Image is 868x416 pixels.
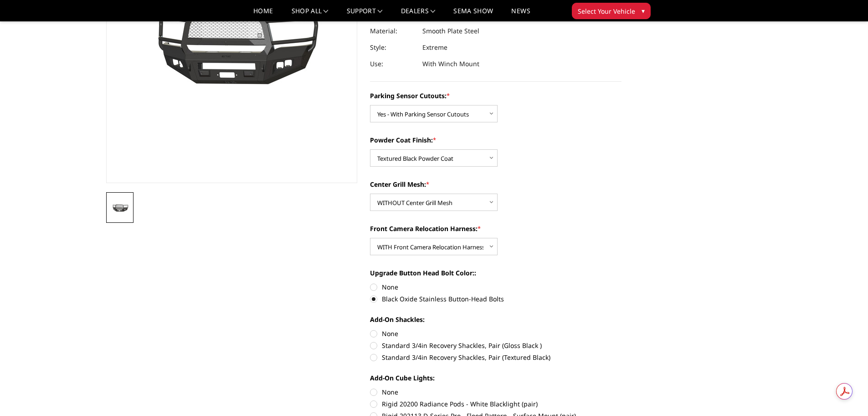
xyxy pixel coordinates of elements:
dt: Style: [370,39,416,56]
dt: Use: [370,56,416,72]
dd: Extreme [422,39,447,56]
label: None [370,282,621,292]
dt: Material: [370,23,416,39]
label: Upgrade Button Head Bolt Color:: [370,268,621,278]
label: Black Oxide Stainless Button-Head Bolts [370,294,621,304]
label: Parking Sensor Cutouts: [370,91,621,100]
label: Add-On Shackles: [370,315,621,324]
label: Standard 3/4in Recovery Shackles, Pair (Gloss Black ) [370,341,621,350]
span: ▾ [642,6,645,16]
dd: Smooth Plate Steel [422,23,479,39]
a: News [511,8,530,21]
a: Support [347,8,383,21]
span: Select Your Vehicle [578,6,635,16]
a: Home [253,8,273,21]
a: Dealers [401,8,436,21]
a: shop all [292,8,329,21]
a: SEMA Show [453,8,493,21]
img: 2019-2025 Ram 2500-3500 - A2 Series - Extreme Front Bumper (winch mount) [109,203,131,213]
label: Add-On Cube Lights: [370,373,621,383]
label: Center Grill Mesh: [370,179,621,189]
iframe: Chat Widget [822,372,868,416]
label: Powder Coat Finish: [370,135,621,145]
label: None [370,329,621,338]
label: None [370,387,621,397]
label: Front Camera Relocation Harness: [370,224,621,233]
dd: With Winch Mount [422,56,479,72]
label: Rigid 20200 Radiance Pods - White Blacklight (pair) [370,399,621,409]
button: Select Your Vehicle [572,3,651,19]
label: Standard 3/4in Recovery Shackles, Pair (Textured Black) [370,353,621,362]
